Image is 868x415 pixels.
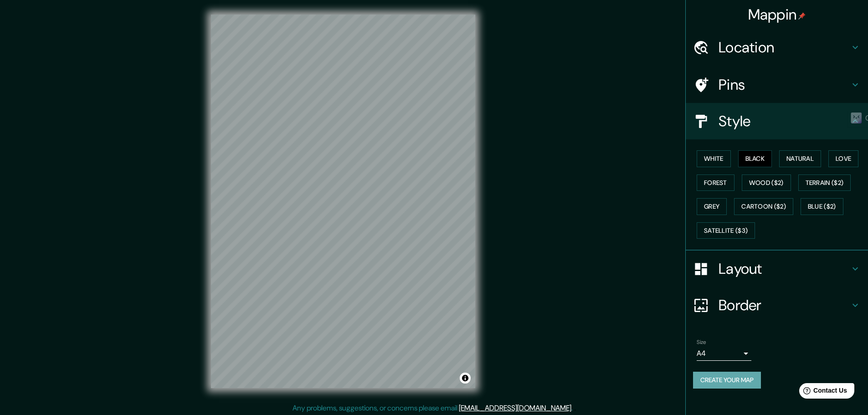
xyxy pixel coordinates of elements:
[828,150,858,167] button: Love
[734,198,793,215] button: Cartoon ($2)
[293,403,573,414] p: Any problems, suggestions, or concerns please email .
[719,260,850,278] h4: Layout
[801,198,843,215] button: Blue ($2)
[574,403,576,414] div: .
[748,5,806,24] h4: Mappin
[697,198,727,215] button: Grey
[459,403,571,413] a: [EMAIL_ADDRESS][DOMAIN_NAME]
[686,287,868,323] div: Border
[719,76,850,94] h4: Pins
[697,338,706,346] label: Size
[719,112,850,130] h4: Style
[697,346,751,361] div: A4
[738,150,772,167] button: Black
[787,379,858,405] iframe: Help widget launcher
[460,373,471,384] button: Toggle attribution
[686,251,868,287] div: Layout
[779,150,821,167] button: Natural
[742,174,791,191] button: Wood ($2)
[686,103,868,139] div: Style
[686,67,868,103] div: Pins
[211,15,475,388] canvas: Map
[697,150,731,167] button: White
[798,174,851,191] button: Terrain ($2)
[686,29,868,66] div: Location
[719,296,850,314] h4: Border
[719,38,850,56] h4: Location
[573,403,574,414] div: .
[697,174,734,191] button: Forest
[693,372,761,389] button: Create your map
[798,12,806,20] img: pin-icon.png
[697,222,755,239] button: Satellite ($3)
